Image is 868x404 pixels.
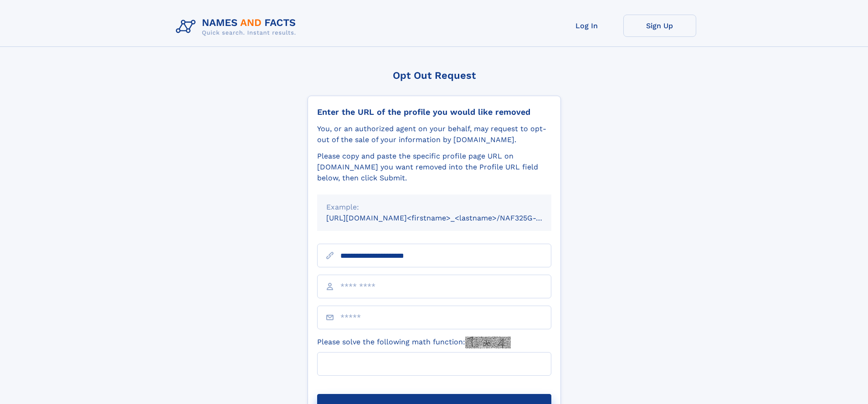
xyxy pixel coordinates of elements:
div: Please copy and paste the specific profile page URL on [DOMAIN_NAME] you want removed into the Pr... [317,151,551,184]
div: Opt Out Request [308,70,561,81]
div: Example: [326,202,542,213]
div: Enter the URL of the profile you would like removed [317,107,551,117]
small: [URL][DOMAIN_NAME]<firstname>_<lastname>/NAF325G-xxxxxxxx [326,214,569,222]
label: Please solve the following math function: [317,337,511,348]
div: You, or an authorized agent on your behalf, may request to opt-out of the sale of your informatio... [317,123,551,145]
a: Log In [550,15,623,37]
img: Logo Names and Facts [172,15,303,39]
a: Sign Up [623,15,696,37]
